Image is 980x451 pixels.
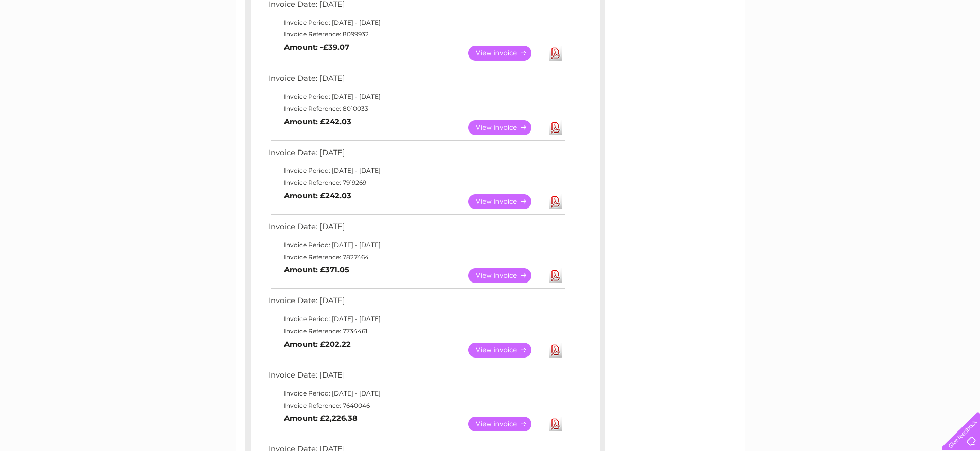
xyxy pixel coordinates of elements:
b: Amount: £242.03 [284,191,351,200]
td: Invoice Period: [DATE] - [DATE] [266,313,567,325]
a: Energy [825,44,847,51]
td: Invoice Date: [DATE] [266,294,567,313]
b: Amount: £371.05 [284,265,349,274]
b: Amount: -£39.07 [284,43,349,52]
a: Download [549,343,562,358]
b: Amount: £2,226.38 [284,414,358,423]
a: Download [549,417,562,431]
div: Clear Business is a trading name of Verastar Limited (registered in [GEOGRAPHIC_DATA] No. 3667643... [247,6,734,50]
b: Amount: £242.03 [284,117,351,126]
td: Invoice Reference: 7919269 [266,177,567,189]
td: Invoice Date: [DATE] [266,146,567,165]
a: Water [799,44,818,51]
a: Contact [912,44,937,51]
a: Blog [890,44,905,51]
td: Invoice Reference: 7734461 [266,325,567,337]
a: 0333 014 3131 [786,5,857,18]
a: Download [549,268,562,283]
td: Invoice Period: [DATE] - [DATE] [266,90,567,103]
td: Invoice Reference: 7640046 [266,400,567,412]
img: logo.png [34,27,87,58]
a: View [468,268,544,283]
td: Invoice Period: [DATE] - [DATE] [266,164,567,177]
a: Download [549,194,562,209]
td: Invoice Period: [DATE] - [DATE] [266,239,567,251]
a: View [468,194,544,209]
td: Invoice Period: [DATE] - [DATE] [266,16,567,29]
td: Invoice Date: [DATE] [266,368,567,387]
td: Invoice Reference: 8099932 [266,28,567,41]
a: View [468,120,544,135]
a: Telecoms [853,44,884,51]
td: Invoice Date: [DATE] [266,71,567,90]
td: Invoice Reference: 8010033 [266,103,567,115]
b: Amount: £202.22 [284,340,351,349]
td: Invoice Date: [DATE] [266,220,567,239]
a: View [468,417,544,431]
td: Invoice Period: [DATE] - [DATE] [266,387,567,400]
a: View [468,343,544,358]
a: Log out [946,44,970,51]
td: Invoice Reference: 7827464 [266,251,567,264]
a: View [468,46,544,61]
a: Download [549,46,562,61]
a: Download [549,120,562,135]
